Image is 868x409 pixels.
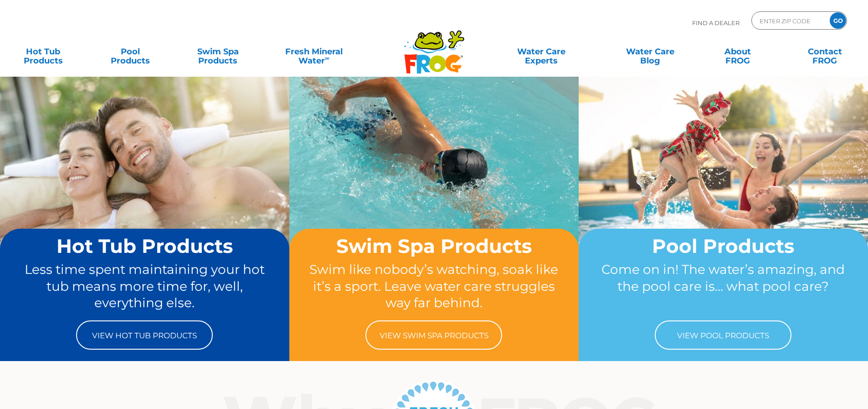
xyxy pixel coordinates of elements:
p: Swim like nobody’s watching, soak like it’s a sport. Leave water care struggles way far behind. [307,261,561,311]
img: home-banner-pool-short [579,76,868,293]
h2: Swim Spa Products [307,236,561,257]
a: PoolProducts [97,42,164,61]
a: View Hot Tub Products [76,320,213,350]
h2: Hot Tub Products [17,236,272,257]
p: Come on in! The water’s amazing, and the pool care is… what pool care? [596,261,851,311]
p: Less time spent maintaining your hot tub means more time for, well, everything else. [17,261,272,311]
a: Swim SpaProducts [184,42,252,61]
a: View Swim Spa Products [365,320,502,350]
h2: Pool Products [596,236,851,257]
a: Water CareExperts [486,42,596,61]
img: home-banner-swim-spa-short [289,76,579,293]
a: Hot TubProducts [9,42,77,61]
a: Fresh MineralWater∞ [271,42,356,61]
a: View Pool Products [655,320,791,350]
input: GO [830,12,846,29]
a: AboutFROG [704,42,771,61]
sup: ∞ [325,54,329,62]
p: Find A Dealer [692,11,740,34]
a: Water CareBlog [616,42,684,61]
a: ContactFROG [791,42,859,61]
img: Frog Products Logo [399,18,469,74]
